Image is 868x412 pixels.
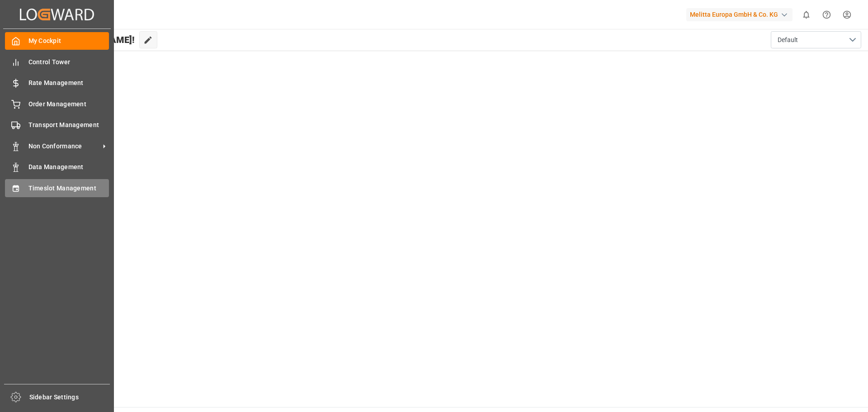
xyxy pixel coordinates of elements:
[28,142,100,151] span: Non Conformance
[686,8,793,21] div: Melitta Europa GmbH & Co. KG
[28,162,109,172] span: Data Management
[5,158,109,176] a: Data Management
[28,120,109,130] span: Transport Management
[28,78,109,88] span: Rate Management
[5,116,109,134] a: Transport Management
[28,36,109,46] span: My Cockpit
[5,179,109,197] a: Timeslot Management
[28,57,109,67] span: Control Tower
[28,184,109,193] span: Timeslot Management
[28,99,109,109] span: Order Management
[771,31,861,48] button: open menu
[796,5,816,25] button: show 0 new notifications
[5,95,109,113] a: Order Management
[5,74,109,92] a: Rate Management
[686,6,796,23] button: Melitta Europa GmbH & Co. KG
[5,53,109,71] a: Control Tower
[5,32,109,50] a: My Cockpit
[38,31,135,48] span: Hello [PERSON_NAME]!
[816,5,837,25] button: Help Center
[29,393,110,402] span: Sidebar Settings
[778,35,798,45] span: Default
